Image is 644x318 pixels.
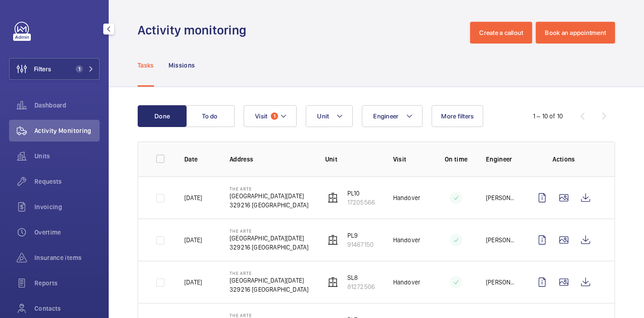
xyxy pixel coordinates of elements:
img: elevator.svg [327,192,338,203]
span: Insurance items [34,253,100,262]
span: Visit [255,113,267,120]
p: [GEOGRAPHIC_DATA][DATE] [230,191,308,201]
p: [DATE] [184,235,202,245]
button: Create a callout [470,22,532,44]
p: [DATE] [184,278,202,287]
button: Unit [306,105,353,127]
span: Unit [317,113,329,120]
p: Address [230,155,311,164]
span: Overtime [34,228,100,237]
p: On time [441,155,471,164]
p: 81272506 [347,282,375,291]
button: More filters [432,105,483,127]
p: Actions [531,155,596,164]
button: Engineer [362,105,423,127]
button: Book an appointment [536,22,615,44]
h1: Activity monitoring [138,22,252,39]
img: elevator.svg [327,235,338,245]
span: More filters [441,113,474,120]
p: Handover [393,235,420,245]
p: Visit [393,155,426,164]
p: [GEOGRAPHIC_DATA][DATE] [230,234,308,243]
button: Visit1 [244,105,297,127]
p: 17205566 [347,198,375,207]
span: Requests [34,177,100,186]
p: Unit [325,155,379,164]
button: Done [138,105,187,127]
span: 1 [76,65,83,73]
img: elevator.svg [327,277,338,288]
span: Activity Monitoring [34,126,100,135]
p: The Arte [230,228,308,234]
p: Date [184,155,215,164]
p: 329216 [GEOGRAPHIC_DATA] [230,201,308,210]
span: Reports [34,279,100,288]
p: The Arte [230,270,308,276]
p: PL10 [347,189,375,198]
p: [PERSON_NAME] [486,278,517,287]
span: Contacts [34,304,100,313]
p: Handover [393,278,420,287]
p: [PERSON_NAME] [486,193,517,202]
span: 1 [271,113,278,120]
p: Tasks [138,61,154,70]
p: 329216 [GEOGRAPHIC_DATA] [230,285,308,294]
p: The Arte [230,186,308,191]
p: The Arte [230,313,308,318]
span: Engineer [373,113,399,120]
button: To do [186,105,235,127]
button: Filters1 [9,58,100,80]
span: Units [34,152,100,161]
span: Filters [34,64,51,73]
p: Engineer [486,155,517,164]
span: Invoicing [34,202,100,211]
div: 1 – 10 of 10 [533,112,563,121]
p: [GEOGRAPHIC_DATA][DATE] [230,276,308,285]
p: 329216 [GEOGRAPHIC_DATA] [230,243,308,252]
p: [DATE] [184,193,202,202]
p: SL8 [347,273,375,282]
p: PL9 [347,231,374,240]
p: Handover [393,193,420,202]
p: Missions [168,61,195,70]
p: 91467150 [347,240,374,249]
span: Dashboard [34,101,100,110]
p: [PERSON_NAME] [486,235,517,245]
